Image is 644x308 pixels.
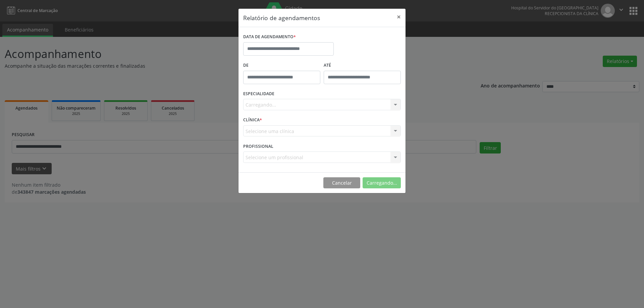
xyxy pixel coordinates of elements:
label: PROFISSIONAL [243,141,273,151]
button: Close [392,9,406,25]
label: De [243,60,320,71]
button: Cancelar [323,177,360,189]
label: ATÉ [324,60,401,71]
label: ESPECIALIDADE [243,89,274,99]
label: DATA DE AGENDAMENTO [243,32,296,42]
label: CLÍNICA [243,115,262,125]
h5: Relatório de agendamentos [243,13,320,22]
button: Carregando... [363,177,401,189]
